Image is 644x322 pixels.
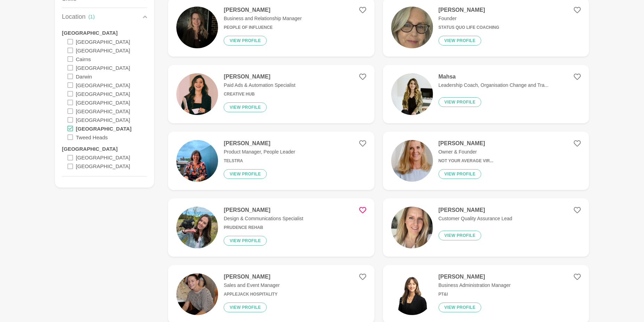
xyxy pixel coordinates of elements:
[224,303,267,312] button: View profile
[176,273,218,315] img: a8177ea834b7a697597972750d50aec8aa8efe94-445x444.jpg
[224,25,301,30] h6: People of Influence
[88,13,95,21] div: ( 1 )
[224,158,295,164] h6: Telstra
[438,97,482,107] button: View profile
[176,73,218,115] img: ee0edfca580b48478b9949b37cc6a4240d151855-1440x1440.webp
[76,162,130,171] label: [GEOGRAPHIC_DATA]
[224,36,267,46] button: View profile
[76,72,92,81] label: Darwin
[438,231,482,240] button: View profile
[76,46,130,55] label: [GEOGRAPHIC_DATA]
[383,198,589,257] a: [PERSON_NAME]Customer Quality Assurance LeadView profile
[224,225,303,230] h6: Prudence Rehab
[224,73,295,80] h4: [PERSON_NAME]
[224,169,267,179] button: View profile
[438,148,493,156] p: Owner & Founder
[224,15,301,22] p: Business and Relationship Manager
[438,303,482,312] button: View profile
[224,82,295,89] p: Paid Ads & Automation Specialist
[168,132,374,190] a: [PERSON_NAME]Product Manager, People LeaderTelstraView profile
[438,140,493,147] h4: [PERSON_NAME]
[176,140,218,182] img: 537bf1279ae339f29a95704064b1b194eed7836f-1206x1608.jpg
[224,215,303,222] p: Design & Communications Specialist
[224,140,295,147] h4: [PERSON_NAME]
[224,7,301,14] h4: [PERSON_NAME]
[76,89,130,98] label: [GEOGRAPHIC_DATA]
[76,63,130,72] label: [GEOGRAPHIC_DATA]
[438,207,512,214] h4: [PERSON_NAME]
[76,37,130,46] label: [GEOGRAPHIC_DATA]
[62,12,86,22] p: Location
[391,140,433,182] img: c33c34aa7461f95bd10954aeb35335642e3a2007-1200x1800.jpg
[391,7,433,48] img: a2b5ec4cdb7fbacf9b3896bd53efcf5c26ff86ee-1224x1626.jpg
[438,282,511,289] p: Business Administration Manager
[224,207,303,214] h4: [PERSON_NAME]
[176,7,218,48] img: 4f8ac3869a007e0d1b6b374d8a6623d966617f2f-3024x4032.jpg
[76,81,130,89] label: [GEOGRAPHIC_DATA]
[168,65,374,123] a: [PERSON_NAME]Paid Ads & Automation SpecialistCreative HubView profile
[224,292,280,297] h6: Applejack Hospitality
[438,273,511,280] h4: [PERSON_NAME]
[176,207,218,248] img: 40e465171609e5be4f437dde22e885755211be7f-662x670.png
[224,282,280,289] p: Sales and Event Manager
[224,92,295,97] h6: Creative Hub
[438,7,499,14] h4: [PERSON_NAME]
[438,15,499,22] p: Founder
[62,144,118,153] label: [GEOGRAPHIC_DATA]
[224,273,280,280] h4: [PERSON_NAME]
[76,153,130,162] label: [GEOGRAPHIC_DATA]
[438,36,482,46] button: View profile
[438,215,512,222] p: Customer Quality Assurance Lead
[391,207,433,248] img: b597f9ae19fafff5421daa582dd825c64c1bce3b-480x640.jpg
[224,236,267,246] button: View profile
[383,65,589,123] a: MahsaLeadership Coach, Organisation Change and Tra...View profile
[438,73,549,80] h4: Mahsa
[391,73,433,115] img: f25c4dbcbf762ae20e3ecb4e8bc2b18129f9e315-1109x1667.jpg
[391,273,433,315] img: 26f79df997a887ecf4ecf0a0acee5074b1dfb01e-820x820.jpg
[224,102,267,112] button: View profile
[76,55,91,63] label: Cairns
[383,132,589,190] a: [PERSON_NAME]Owner & FounderNot Your Average Vir...View profile
[76,133,108,141] label: Tweed Heads
[438,82,549,89] p: Leadership Coach, Organisation Change and Tra...
[438,169,482,179] button: View profile
[76,98,130,107] label: [GEOGRAPHIC_DATA]
[438,292,511,297] h6: PT&I
[438,158,493,164] h6: Not Your Average Vir...
[224,148,295,156] p: Product Manager, People Leader
[76,107,130,115] label: [GEOGRAPHIC_DATA]
[76,124,131,133] label: [GEOGRAPHIC_DATA]
[168,198,374,257] a: [PERSON_NAME]Design & Communications SpecialistPrudence RehabView profile
[438,25,499,30] h6: Status Quo Life Coaching
[62,28,118,37] label: [GEOGRAPHIC_DATA]
[76,115,130,124] label: [GEOGRAPHIC_DATA]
